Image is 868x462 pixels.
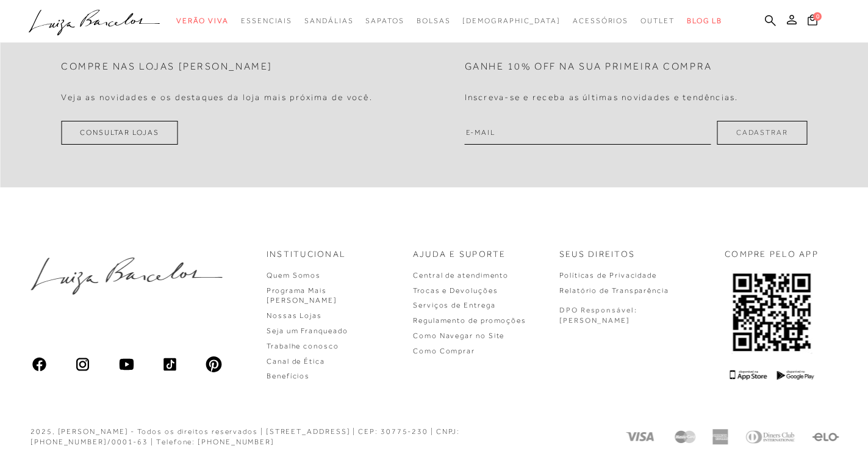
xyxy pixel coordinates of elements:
a: Benefícios [267,372,310,380]
h2: Compre nas lojas [PERSON_NAME] [61,61,273,73]
img: facebook_ios_glyph [30,356,48,373]
a: Trocas e Devoluções [413,286,498,295]
a: categoryNavScreenReaderText [304,10,353,32]
img: American Express [712,429,728,445]
span: Verão Viva [176,16,229,25]
input: E-mail [465,121,711,145]
span: Essenciais [241,16,292,25]
a: categoryNavScreenReaderText [176,10,229,32]
span: Bolsas [417,16,451,25]
a: Regulamento de promoções [413,316,526,325]
button: Cadastrar [717,121,807,145]
span: 0 [813,12,822,21]
h4: Inscreva-se e receba as últimas novidades e tendências. [465,92,739,103]
a: categoryNavScreenReaderText [417,10,451,32]
span: BLOG LB [687,16,722,25]
img: luiza-barcelos.png [30,258,222,295]
a: Trabalhe conosco [267,342,339,350]
a: Como Navegar no Site [413,331,504,340]
a: Nossas Lojas [267,311,322,320]
a: Relatório de Transparência [559,286,669,295]
img: instagram_material_outline [74,356,91,373]
span: [DEMOGRAPHIC_DATA] [462,16,561,25]
h2: Ganhe 10% off na sua primeira compra [465,61,712,73]
a: noSubCategoriesText [462,10,561,32]
a: categoryNavScreenReaderText [241,10,292,32]
img: QRCODE [731,270,812,354]
a: categoryNavScreenReaderText [573,10,628,32]
span: Outlet [640,16,675,25]
a: Seja um Franqueado [267,327,348,335]
a: Canal de Ética [267,357,325,366]
p: DPO Responsável: [PERSON_NAME] [559,305,637,326]
a: Central de atendimento [413,271,509,280]
img: pinterest_ios_filled [205,356,222,373]
a: BLOG LB [687,10,722,32]
span: Sandálias [304,16,353,25]
a: categoryNavScreenReaderText [640,10,675,32]
a: Consultar Lojas [61,121,178,145]
span: Sapatos [365,16,404,25]
img: tiktok [162,356,179,373]
img: Mastercard [673,429,697,445]
a: Como Comprar [413,347,475,355]
div: 2025, [PERSON_NAME] - Todos os direitos reservados | [STREET_ADDRESS] | CEP: 30775-230 | CNPJ: [P... [30,427,549,447]
span: Acessórios [573,16,628,25]
p: Institucional [267,248,346,261]
p: Seus Direitos [559,248,635,261]
p: COMPRE PELO APP [725,248,819,261]
a: Quem Somos [267,271,321,280]
h4: Veja as novidades e os destaques da loja mais próxima de você. [61,92,373,103]
a: Programa Mais [PERSON_NAME] [267,286,337,305]
img: Google Play Logo [777,370,814,380]
a: categoryNavScreenReaderText [365,10,404,32]
img: Visa [624,429,658,445]
p: Ajuda e Suporte [413,248,506,261]
img: Diners Club [742,429,797,445]
img: Elo [812,429,839,445]
a: Políticas de Privacidade [559,271,657,280]
button: 0 [804,13,821,30]
img: App Store Logo [730,370,767,380]
img: youtube_material_rounded [118,356,135,373]
a: Serviços de Entrega [413,301,495,309]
